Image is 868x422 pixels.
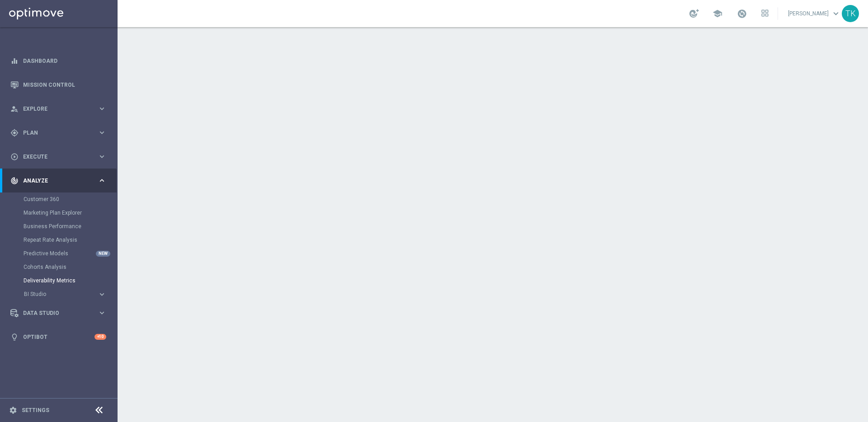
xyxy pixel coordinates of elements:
[10,333,107,341] button: lightbulb Optibot +10
[98,104,106,113] i: keyboard_arrow_right
[24,233,117,247] div: Repeat Rate Analysis
[23,325,94,349] a: Optibot
[10,81,107,89] button: Mission Control
[24,220,117,233] div: Business Performance
[24,250,94,257] a: Predictive Models
[96,251,110,257] div: NEW
[842,5,859,22] div: TK
[10,325,106,349] div: Optibot
[10,105,19,113] i: person_search
[24,236,94,244] a: Repeat Rate Analysis
[831,9,841,19] span: keyboard_arrow_down
[24,291,89,297] span: BI Studio
[787,7,842,20] a: [PERSON_NAME]keyboard_arrow_down
[23,178,98,183] span: Analyze
[10,129,98,137] div: Plan
[98,290,106,299] i: keyboard_arrow_right
[24,223,94,230] a: Business Performance
[94,334,106,340] div: +10
[23,130,98,136] span: Plan
[10,129,19,137] i: gps_fixed
[10,49,106,73] div: Dashboard
[10,57,19,65] i: equalizer
[10,153,107,160] button: play_circle_outline Execute keyboard_arrow_right
[24,247,117,260] div: Predictive Models
[24,274,117,287] div: Deliverability Metrics
[24,277,94,284] a: Deliverability Metrics
[22,408,49,413] a: Settings
[24,260,117,274] div: Cohorts Analysis
[98,176,106,185] i: keyboard_arrow_right
[23,49,106,73] a: Dashboard
[24,209,94,216] a: Marketing Plan Explorer
[98,152,106,161] i: keyboard_arrow_right
[10,57,107,65] button: equalizer Dashboard
[10,153,19,161] i: play_circle_outline
[10,105,98,113] div: Explore
[98,309,106,317] i: keyboard_arrow_right
[10,129,107,136] button: gps_fixed Plan keyboard_arrow_right
[24,263,94,271] a: Cohorts Analysis
[10,73,106,97] div: Mission Control
[98,128,106,137] i: keyboard_arrow_right
[24,291,107,298] button: BI Studio keyboard_arrow_right
[23,154,98,159] span: Execute
[10,309,98,317] div: Data Studio
[10,333,19,341] i: lightbulb
[23,310,98,316] span: Data Studio
[10,177,98,185] div: Analyze
[24,206,117,220] div: Marketing Plan Explorer
[712,9,722,19] span: school
[23,106,98,112] span: Explore
[10,309,107,317] button: Data Studio keyboard_arrow_right
[24,291,98,297] div: BI Studio
[10,177,107,184] button: track_changes Analyze keyboard_arrow_right
[24,196,94,203] a: Customer 360
[9,406,17,414] i: settings
[24,287,117,301] div: BI Studio
[24,192,117,206] div: Customer 360
[10,177,19,185] i: track_changes
[23,73,106,97] a: Mission Control
[10,105,107,113] button: person_search Explore keyboard_arrow_right
[10,153,98,161] div: Execute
